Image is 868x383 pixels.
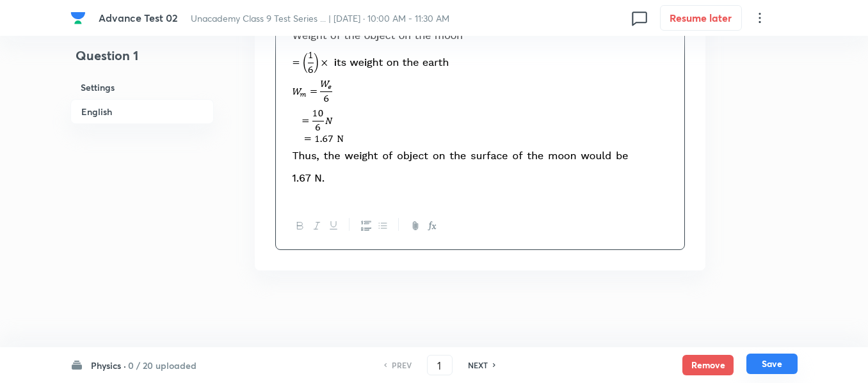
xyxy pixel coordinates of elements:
[660,5,742,31] button: Resume later
[128,359,197,372] h6: 0 / 20 uploaded
[70,10,86,26] img: Company Logo
[99,11,178,24] span: Advance Test 02
[91,359,126,372] h6: Physics ·
[191,12,449,24] span: Unacademy Class 9 Test Series ... | [DATE] · 10:00 AM - 11:30 AM
[682,355,734,375] button: Remove
[392,359,412,371] h6: PREV
[746,354,798,374] button: Save
[468,359,488,371] h6: NEXT
[70,75,214,99] h6: Settings
[285,4,638,191] img: 03-09-25-06:34:52-AM
[70,99,214,124] h6: English
[70,46,214,75] h4: Question 1
[70,10,88,26] a: Company Logo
